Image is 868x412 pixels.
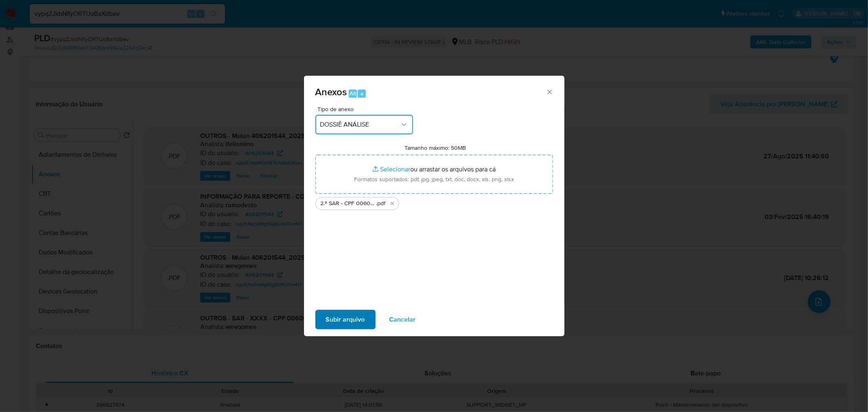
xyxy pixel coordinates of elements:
[321,199,376,208] span: 2.º SAR - CPF 00600888185 - [PERSON_NAME] (1)
[350,90,356,97] span: Alt
[404,144,466,151] label: Tamanho máximo: 50MB
[387,199,397,208] button: Excluir 2.º SAR - CPF 00600888185 - VILMA JULIAO OVIDES (1).pdf
[315,310,376,329] button: Subir arquivo
[389,311,416,329] span: Cancelar
[315,115,413,134] button: DOSSIÊ ANÁLISE
[320,121,400,129] span: DOSSIÊ ANÁLISE
[326,311,365,329] span: Subir arquivo
[317,106,415,112] span: Tipo de anexo
[379,310,426,329] button: Cancelar
[315,194,553,210] ul: Arquivos selecionados
[315,85,347,99] span: Anexos
[546,88,553,95] button: Fechar
[376,199,386,208] span: .pdf
[361,90,363,97] span: a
